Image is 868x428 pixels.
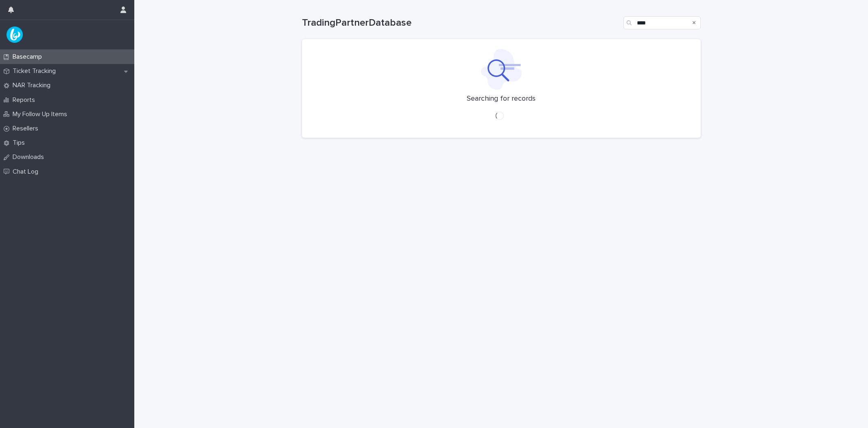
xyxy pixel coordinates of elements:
p: Ticket Tracking [9,67,62,75]
img: UPKZpZA3RCu7zcH4nw8l [7,26,23,43]
p: My Follow Up Items [9,110,74,118]
p: Chat Log [9,168,45,176]
h1: TradingPartnerDatabase [302,17,620,29]
p: Resellers [9,125,45,132]
input: Search [623,16,701,29]
p: Searching for records [467,95,536,104]
p: Tips [9,139,31,147]
p: Reports [9,96,42,104]
p: Downloads [9,153,50,161]
p: Basecamp [9,53,48,61]
p: NAR Tracking [9,82,57,89]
